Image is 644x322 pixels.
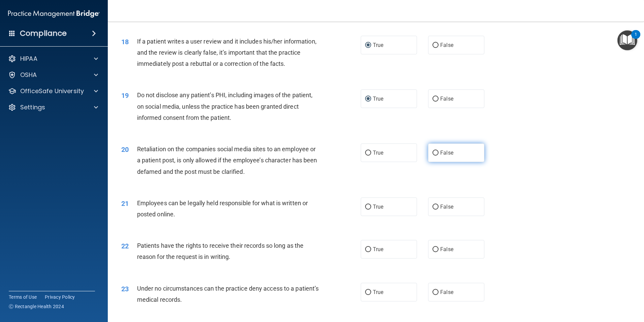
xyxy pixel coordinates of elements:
[365,247,371,252] input: True
[45,294,75,300] a: Privacy Policy
[373,96,383,102] span: True
[373,204,383,210] span: True
[365,43,371,48] input: True
[365,205,371,210] input: True
[432,97,439,102] input: False
[137,242,303,260] span: Patients have the rights to receive their records so long as the reason for the request is in wri...
[137,38,317,67] span: If a patient writes a user review and it includes his/her information, and the review is clearly ...
[8,71,98,79] a: OSHA
[8,87,98,95] a: OfficeSafe University
[9,303,64,310] span: Ⓒ Rectangle Health 2024
[373,246,383,252] span: True
[20,103,45,111] p: Settings
[20,55,37,63] p: HIPAA
[432,43,439,48] input: False
[373,42,383,48] span: True
[20,87,84,95] p: OfficeSafe University
[365,97,371,102] input: True
[610,275,636,301] iframe: Drift Widget Chat Controller
[440,289,453,295] span: False
[121,145,129,154] span: 20
[9,294,37,300] a: Terms of Use
[440,150,453,156] span: False
[440,204,453,210] span: False
[8,7,100,21] img: PMB logo
[121,199,129,208] span: 21
[440,246,453,252] span: False
[432,151,439,156] input: False
[365,151,371,156] input: True
[373,150,383,156] span: True
[635,34,637,43] div: 1
[617,30,637,50] button: Open Resource Center, 1 new notification
[432,290,439,295] input: False
[440,96,453,102] span: False
[365,290,371,295] input: True
[121,91,129,100] span: 19
[373,289,383,295] span: True
[137,145,317,175] span: Retaliation on the companies social media sites to an employee or a patient post, is only allowed...
[432,247,439,252] input: False
[8,103,98,111] a: Settings
[432,205,439,210] input: False
[121,242,129,250] span: 22
[20,29,67,38] h4: Compliance
[20,71,37,79] p: OSHA
[8,55,98,63] a: HIPAA
[137,285,319,303] span: Under no circumstances can the practice deny access to a patient’s medical records.
[121,38,129,46] span: 18
[121,285,129,293] span: 23
[137,91,313,121] span: Do not disclose any patient’s PHI, including images of the patient, on social media, unless the p...
[137,199,308,218] span: Employees can be legally held responsible for what is written or posted online.
[440,42,453,48] span: False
